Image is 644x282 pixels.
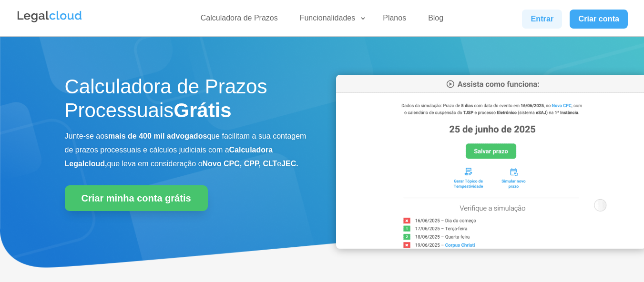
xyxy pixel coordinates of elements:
[422,13,449,27] a: Blog
[570,10,628,29] a: Criar conta
[65,130,308,171] p: Junte-se aos que facilitam a sua contagem de prazos processuais e cálculos judiciais com a que le...
[294,13,367,27] a: Funcionalidades
[65,75,308,128] h1: Calculadora de Prazos Processuais
[522,10,562,29] a: Entrar
[203,160,277,168] b: Novo CPC, CPP, CLT
[174,99,231,121] strong: Grátis
[16,17,83,25] a: Logo da Legalcloud
[377,13,412,27] a: Planos
[195,13,284,27] a: Calculadora de Prazos
[108,132,207,140] b: mais de 400 mil advogados
[281,160,298,168] b: JEC.
[16,10,83,24] img: Legalcloud Logo
[65,146,273,168] b: Calculadora Legalcloud,
[65,185,208,211] a: Criar minha conta grátis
